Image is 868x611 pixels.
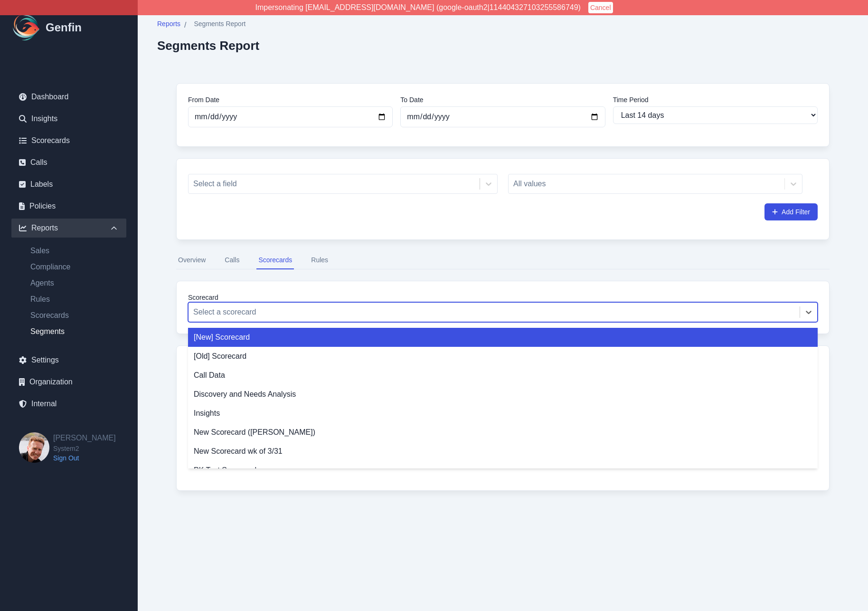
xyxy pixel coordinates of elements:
label: Time Period [613,95,818,105]
img: Brian Dunagan [19,432,49,463]
span: System2 [53,444,116,453]
a: Scorecards [11,131,126,150]
div: PK Test Scorecard [188,461,818,480]
img: Logo [11,12,42,43]
button: Overview [176,251,208,269]
a: Reports [157,19,180,31]
a: Compliance [23,261,126,273]
a: Sign Out [53,453,116,463]
button: Rules [309,251,330,269]
a: Insights [11,109,126,128]
div: Reports [11,219,126,238]
a: Rules [23,294,126,305]
div: Discovery and Needs Analysis [188,385,818,404]
button: Calls [223,251,241,269]
a: Agents [23,277,126,289]
div: Call Data [188,366,818,385]
a: Calls [11,153,126,172]
a: Sales [23,245,126,257]
a: Scorecards [23,310,126,321]
div: New Scorecard wk of 3/31 [188,442,818,461]
div: [Old] Scorecard [188,347,818,366]
h2: Segments Report [157,38,259,53]
span: / [184,19,186,31]
label: Scorecard [188,293,818,302]
button: Cancel [588,2,613,13]
a: Labels [11,175,126,194]
h2: [PERSON_NAME] [53,432,116,444]
div: New Scorecard ([PERSON_NAME]) [188,423,818,442]
a: Policies [11,197,126,216]
div: [New] Scorecard [188,328,818,347]
div: Insights [188,404,818,423]
button: Add Filter [764,203,818,220]
a: Internal [11,394,126,413]
span: Reports [157,19,180,29]
label: From Date [188,95,393,105]
label: To Date [400,95,605,105]
a: Segments [23,326,126,337]
span: Segments Report [194,19,245,29]
a: Settings [11,351,126,370]
h1: Genfin [46,20,82,35]
a: Dashboard [11,87,126,106]
a: Organization [11,372,126,391]
button: Scorecards [256,251,294,269]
